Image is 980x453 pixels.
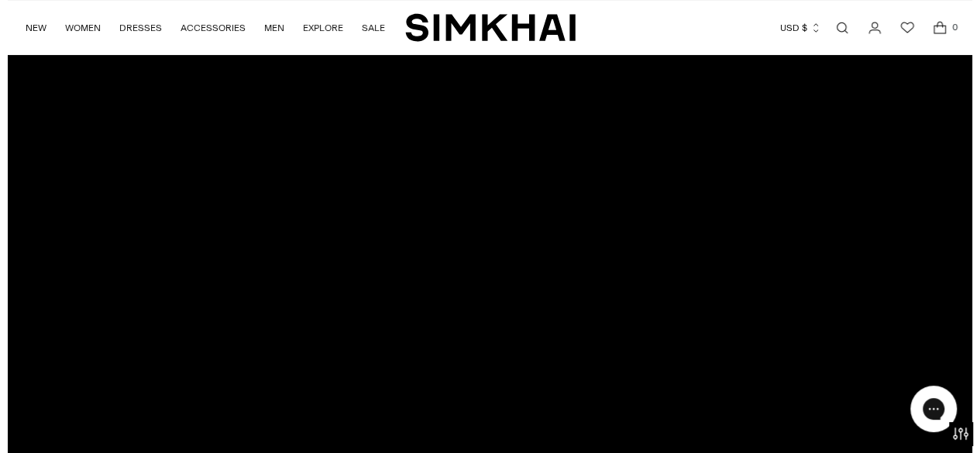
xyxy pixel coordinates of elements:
[947,20,961,34] span: 0
[859,12,890,43] a: Go to the account page
[924,12,955,43] a: Open cart modal
[892,12,923,43] a: Wishlist
[181,11,246,45] a: ACCESSORIES
[26,11,46,45] a: NEW
[119,11,162,45] a: DRESSES
[303,11,343,45] a: EXPLORE
[264,11,284,45] a: MEN
[827,12,858,43] a: Open search modal
[780,11,821,45] button: USD $
[903,380,965,438] iframe: Gorgias live chat messenger
[405,12,576,43] a: SIMKHAI
[362,11,385,45] a: SALE
[65,11,101,45] a: WOMEN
